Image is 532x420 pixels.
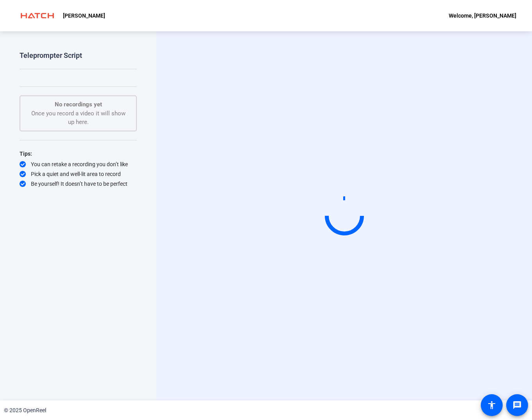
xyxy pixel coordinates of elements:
[4,406,46,415] div: © 2025 OpenReel
[20,170,137,178] div: Pick a quiet and well-lit area to record
[449,11,516,20] div: Welcome, [PERSON_NAME]
[28,100,128,109] p: No recordings yet
[20,180,137,188] div: Be yourself! It doesn’t have to be perfect
[487,400,496,410] mat-icon: accessibility
[20,160,137,168] div: You can retake a recording you don’t like
[28,100,128,127] div: Once you record a video it will show up here.
[63,11,105,20] p: [PERSON_NAME]
[20,149,137,158] div: Tips:
[512,400,522,410] mat-icon: message
[16,8,59,23] img: OpenReel logo
[20,51,82,60] div: Teleprompter Script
